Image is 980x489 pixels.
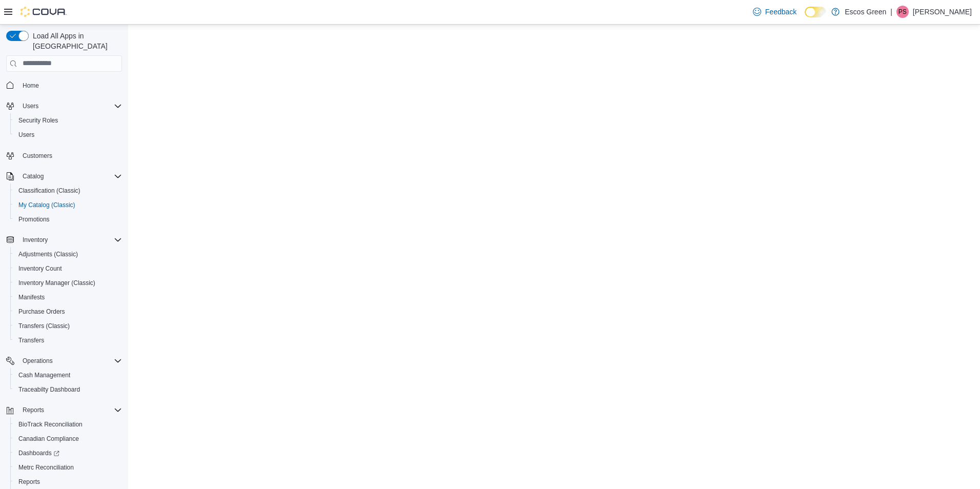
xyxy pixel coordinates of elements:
[23,236,48,244] span: Inventory
[14,447,64,459] a: Dashboards
[18,170,122,182] span: Catalog
[18,279,95,287] span: Inventory Manager (Classic)
[18,131,34,139] span: Users
[2,354,126,368] button: Operations
[23,152,52,160] span: Customers
[14,461,122,474] span: Metrc Reconciliation
[2,148,126,163] button: Customers
[14,248,122,260] span: Adjustments (Classic)
[765,7,797,17] span: Feedback
[14,369,122,381] span: Cash Management
[29,31,122,51] span: Load All Apps in [GEOGRAPHIC_DATA]
[14,383,84,396] a: Traceabilty Dashboard
[18,404,48,416] button: Reports
[805,7,826,17] input: Dark Mode
[23,172,44,180] span: Catalog
[14,476,44,488] a: Reports
[18,478,40,486] span: Reports
[2,233,126,247] button: Inventory
[14,199,79,211] a: My Catalog (Classic)
[18,322,70,330] span: Transfers (Classic)
[18,187,80,195] span: Classification (Classic)
[10,417,126,432] button: BioTrack Reconciliation
[23,406,44,414] span: Reports
[23,102,38,110] span: Users
[18,463,74,472] span: Metrc Reconciliation
[14,114,62,127] a: Security Roles
[14,369,74,381] a: Cash Management
[14,305,122,318] span: Purchase Orders
[2,78,126,93] button: Home
[749,2,801,22] a: Feedback
[10,319,126,333] button: Transfers (Classic)
[14,277,99,289] a: Inventory Manager (Classic)
[10,261,126,276] button: Inventory Count
[14,213,122,226] span: Promotions
[10,184,126,198] button: Classification (Classic)
[10,333,126,348] button: Transfers
[18,336,44,344] span: Transfers
[10,198,126,212] button: My Catalog (Classic)
[18,234,52,246] button: Inventory
[10,128,126,142] button: Users
[10,290,126,304] button: Manifests
[14,248,82,260] a: Adjustments (Classic)
[14,262,66,275] a: Inventory Count
[14,383,122,396] span: Traceabilty Dashboard
[18,264,62,273] span: Inventory Count
[10,382,126,397] button: Traceabilty Dashboard
[10,432,126,446] button: Canadian Compliance
[14,185,122,197] span: Classification (Classic)
[18,355,57,367] button: Operations
[10,460,126,475] button: Metrc Reconciliation
[913,6,972,18] p: [PERSON_NAME]
[18,355,122,367] span: Operations
[14,262,122,275] span: Inventory Count
[14,305,69,318] a: Purchase Orders
[10,304,126,319] button: Purchase Orders
[14,213,54,226] a: Promotions
[14,476,122,488] span: Reports
[10,113,126,128] button: Security Roles
[18,79,43,92] a: Home
[10,475,126,489] button: Reports
[10,446,126,460] a: Dashboards
[14,334,48,347] a: Transfers
[14,199,122,211] span: My Catalog (Classic)
[14,129,122,141] span: Users
[845,6,886,18] p: Escos Green
[2,403,126,417] button: Reports
[14,418,122,431] span: BioTrack Reconciliation
[14,433,83,445] a: Canadian Compliance
[14,185,85,197] a: Classification (Classic)
[14,129,38,141] a: Users
[18,215,50,223] span: Promotions
[18,420,83,429] span: BioTrack Reconciliation
[18,308,65,316] span: Purchase Orders
[18,435,79,443] span: Canadian Compliance
[10,276,126,290] button: Inventory Manager (Classic)
[14,320,74,332] a: Transfers (Classic)
[18,234,122,246] span: Inventory
[21,7,67,17] img: Cova
[14,447,122,459] span: Dashboards
[2,169,126,184] button: Catalog
[18,170,48,182] button: Catalog
[896,6,909,18] div: Peyton Sweet
[18,100,43,112] button: Users
[18,385,80,394] span: Traceabilty Dashboard
[18,250,78,258] span: Adjustments (Classic)
[18,371,70,379] span: Cash Management
[10,368,126,382] button: Cash Management
[14,418,87,431] a: BioTrack Reconciliation
[2,99,126,113] button: Users
[890,6,892,18] p: |
[18,201,75,209] span: My Catalog (Classic)
[14,291,122,303] span: Manifests
[14,320,122,332] span: Transfers (Classic)
[18,404,122,416] span: Reports
[18,149,122,162] span: Customers
[10,247,126,261] button: Adjustments (Classic)
[18,293,45,301] span: Manifests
